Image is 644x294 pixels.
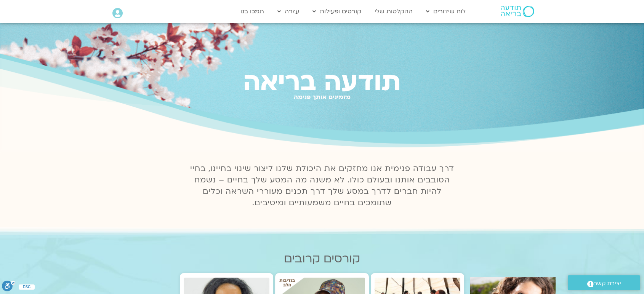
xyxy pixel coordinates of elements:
[371,4,417,19] a: ההקלטות שלי
[186,163,458,209] p: דרך עבודה פנימית אנו מחזקים את היכולת שלנו ליצור שינוי בחיינו, בחיי הסובבים אותנו ובעולם כולו. לא...
[422,4,469,19] a: לוח שידורים
[501,6,534,17] img: תודעה בריאה
[568,275,640,290] a: יצירת קשר
[594,278,621,289] span: יצירת קשר
[237,4,268,19] a: תמכו בנו
[274,4,303,19] a: עזרה
[309,4,365,19] a: קורסים ופעילות
[85,252,559,265] h2: קורסים קרובים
